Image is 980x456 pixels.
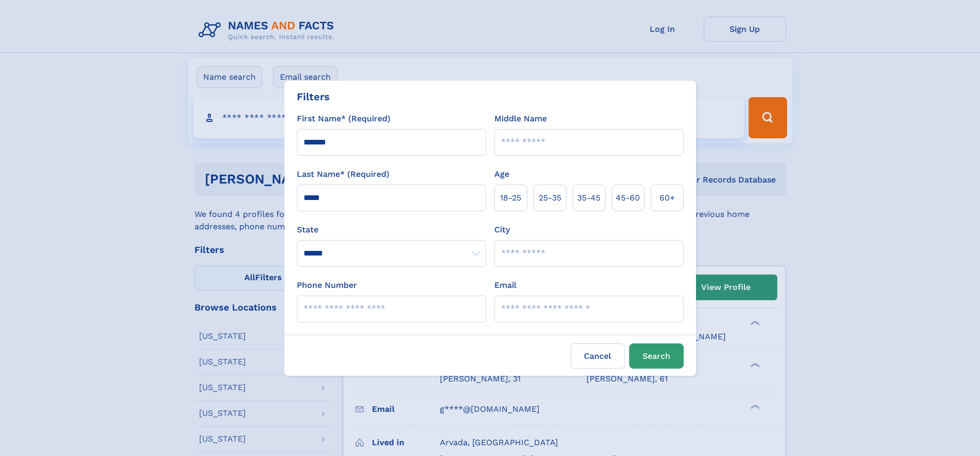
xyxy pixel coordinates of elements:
[539,192,561,204] span: 25‑35
[616,192,640,204] span: 45‑60
[494,224,510,236] label: City
[494,168,509,180] label: Age
[629,343,684,369] button: Search
[500,192,521,204] span: 18‑25
[297,168,389,180] label: Last Name* (Required)
[297,279,357,291] label: Phone Number
[494,113,547,125] label: Middle Name
[571,343,625,369] label: Cancel
[297,113,390,125] label: First Name* (Required)
[494,279,516,291] label: Email
[660,192,675,204] span: 60+
[577,192,600,204] span: 35‑45
[297,224,486,236] label: State
[297,89,330,104] div: Filters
